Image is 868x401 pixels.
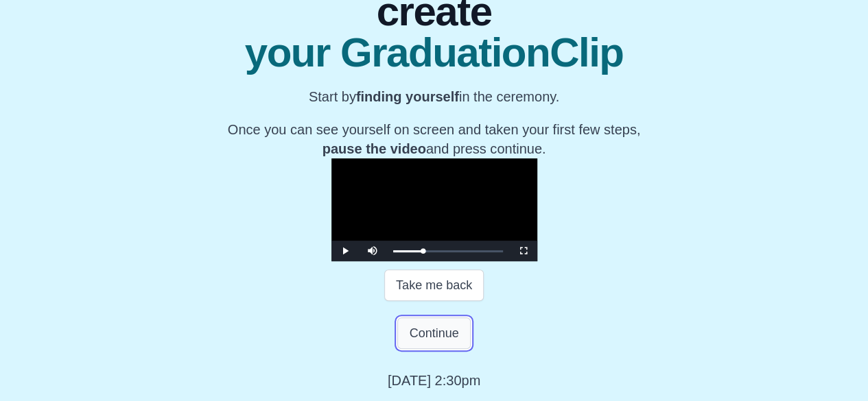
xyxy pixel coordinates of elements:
button: Play [331,241,359,261]
button: Mute [359,241,386,261]
button: Fullscreen [510,241,537,261]
p: Once you can see yourself on screen and taken your first few steps, and press continue. [217,120,651,158]
b: finding yourself [356,89,459,104]
p: Start by in the ceremony. [217,87,651,106]
p: [DATE] 2:30pm [388,371,480,390]
button: Continue [397,317,470,349]
span: your GraduationClip [217,32,651,73]
button: Take me back [384,269,484,301]
b: pause the video [322,141,426,156]
div: Video Player [331,158,537,261]
div: Progress Bar [393,250,503,252]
